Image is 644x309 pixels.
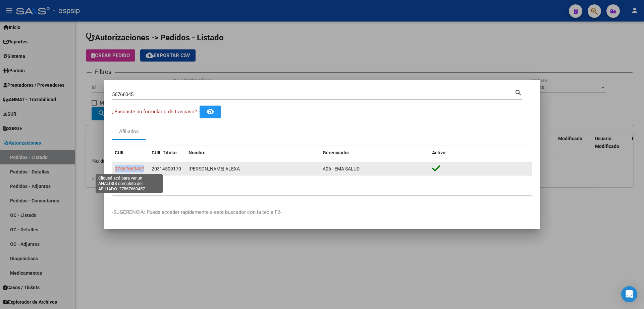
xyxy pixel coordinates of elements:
span: Gerenciador [323,150,349,155]
mat-icon: remove_red_eye [206,108,214,116]
span: Activo [432,150,445,155]
span: Nombre [189,150,206,155]
span: 27567660457 [115,166,144,171]
datatable-header-cell: Nombre [186,146,320,160]
p: -SUGERENCIA: Puede acceder rapidamente a este buscador con la tecla F2- [112,208,532,216]
span: ¿Buscaste un formulario de traspaso? - [112,109,200,115]
div: Afiliados [119,128,139,136]
div: [PERSON_NAME] ALEXA [189,165,317,173]
div: 1 total [112,178,532,195]
span: CUIL [115,150,125,155]
div: Open Intercom Messenger [621,286,637,302]
span: CUIL Titular [152,150,177,155]
datatable-header-cell: Gerenciador [320,146,429,160]
datatable-header-cell: CUIL Titular [149,146,186,160]
span: 20314509170 [152,166,181,171]
datatable-header-cell: CUIL [112,146,149,160]
span: A06 - EMA SALUD [323,166,360,171]
mat-icon: search [515,88,522,96]
datatable-header-cell: Activo [429,146,532,160]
